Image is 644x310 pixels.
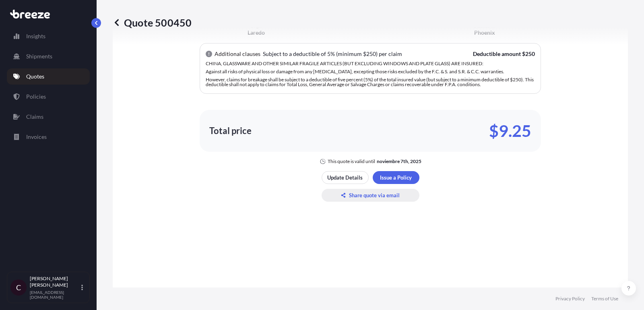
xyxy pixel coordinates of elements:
[322,189,419,202] button: Share quote via email
[322,171,369,184] button: Update Details
[209,127,252,135] p: Total price
[7,68,90,85] a: Quotes
[7,48,90,64] a: Shipments
[26,52,52,60] p: Shipments
[263,50,402,58] p: Subject to a deductible of 5% (minimum $250) per claim
[377,158,421,165] p: noviembre 7th, 2025
[206,69,535,74] p: Against all risks of physical loss or damage from any [MEDICAL_DATA], excepting those risks exclu...
[26,72,44,81] p: Quotes
[26,113,43,121] p: Claims
[7,89,90,105] a: Policies
[327,174,363,182] p: Update Details
[7,129,90,145] a: Invoices
[206,77,535,87] p: However, claims for breakage shall be subject to a deductible of five percent (5%) of the total i...
[7,28,90,44] a: Insights
[26,32,45,40] p: Insights
[328,158,375,165] p: This quote is valid until
[380,174,412,182] p: Issue a Policy
[473,50,535,58] p: Deductible amount $250
[16,283,21,291] span: C
[30,275,80,288] p: [PERSON_NAME] [PERSON_NAME]
[349,191,400,199] p: Share quote via email
[591,296,618,302] a: Terms of Use
[555,296,585,302] a: Privacy Policy
[373,171,419,184] button: Issue a Policy
[215,50,260,58] p: Additional clauses
[489,124,531,137] p: $9.25
[206,61,535,66] p: CHINA, GLASSWARE AND OTHER SIMILAR FRAGILE ARTICLES (BUT EXCLUDING WINDOWS AND PLATE GLASS) ARE I...
[26,133,47,141] p: Invoices
[26,93,46,101] p: Policies
[113,16,192,29] p: Quote 500450
[7,109,90,125] a: Claims
[30,290,80,300] p: [EMAIL_ADDRESS][DOMAIN_NAME]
